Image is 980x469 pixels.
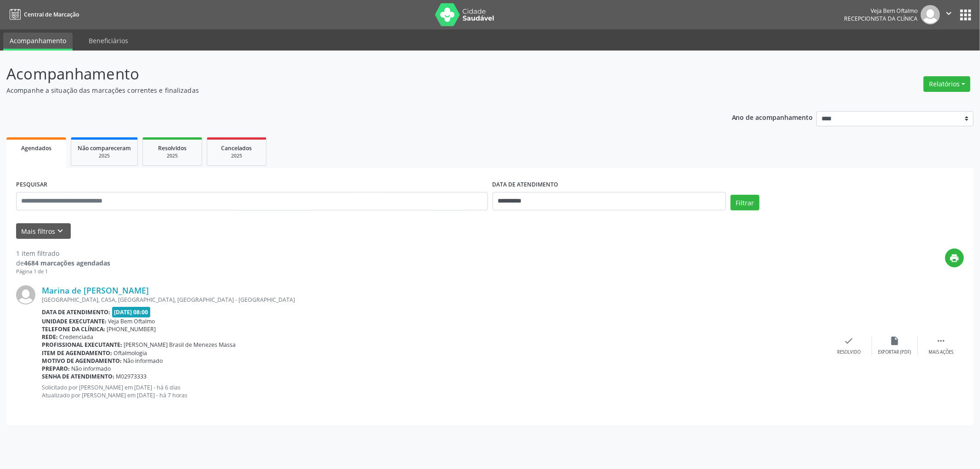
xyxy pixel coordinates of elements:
div: Veja Bem Oftalmo [844,7,918,15]
b: Data de atendimento: [42,308,110,316]
b: Senha de atendimento: [42,373,114,380]
b: Telefone da clínica: [42,325,105,333]
b: Item de agendamento: [42,349,112,357]
i: insert_drive_file [890,336,900,346]
a: Central de Marcação [6,7,79,22]
span: M02973333 [116,373,147,380]
p: Acompanhe a situação das marcações correntes e finalizadas [6,85,684,95]
div: de [16,258,110,268]
b: Rede: [42,333,58,341]
b: Profissional executante: [42,341,122,349]
button: print [945,249,964,267]
span: Agendados [21,144,51,152]
button:  [940,5,957,24]
button: Filtrar [731,195,759,210]
div: [GEOGRAPHIC_DATA], CASA, [GEOGRAPHIC_DATA], [GEOGRAPHIC_DATA] - [GEOGRAPHIC_DATA] [42,296,826,304]
img: img [16,285,35,305]
div: Mais ações [929,349,953,356]
b: Unidade executante: [42,317,107,325]
span: Cancelados [221,144,252,152]
label: PESQUISAR [16,178,47,192]
i: check [844,336,854,346]
div: Resolvido [837,349,861,356]
div: 2025 [78,153,131,159]
a: Beneficiários [82,33,135,49]
div: Exportar (PDF) [878,349,912,356]
span: Oftalmologia [114,349,147,357]
button: Mais filtroskeyboard_arrow_down [16,223,71,239]
i: print [950,253,960,263]
span: Não compareceram [78,144,131,152]
span: Credenciada [60,333,94,341]
i: keyboard_arrow_down [56,226,66,236]
i:  [944,8,954,18]
label: DATA DE ATENDIMENTO [493,178,559,192]
b: Preparo: [42,365,70,373]
span: Não informado [72,365,111,373]
span: Não informado [124,357,163,365]
div: 2025 [214,153,260,159]
strong: 4684 marcações agendadas [24,259,110,267]
button: Relatórios [923,76,970,92]
span: [DATE] 08:00 [112,307,151,317]
span: Central de Marcação [24,11,79,18]
a: Acompanhamento [3,33,73,51]
div: 1 item filtrado [16,249,110,258]
img: img [921,5,940,24]
i:  [936,336,946,346]
b: Motivo de agendamento: [42,357,122,365]
p: Solicitado por [PERSON_NAME] em [DATE] - há 6 dias Atualizado por [PERSON_NAME] em [DATE] - há 7 ... [42,384,826,399]
div: 2025 [149,153,195,159]
span: Veja Bem Oftalmo [108,317,155,325]
p: Acompanhamento [6,62,684,85]
span: Recepcionista da clínica [844,15,918,23]
p: Ano de acompanhamento [732,111,813,123]
button: apps [957,7,974,23]
span: [PERSON_NAME] Brasil de Menezes Massa [124,341,236,349]
span: Resolvidos [158,144,187,152]
div: Página 1 de 1 [16,268,110,276]
a: Marina de [PERSON_NAME] [42,285,149,295]
span: [PHONE_NUMBER] [107,325,156,333]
